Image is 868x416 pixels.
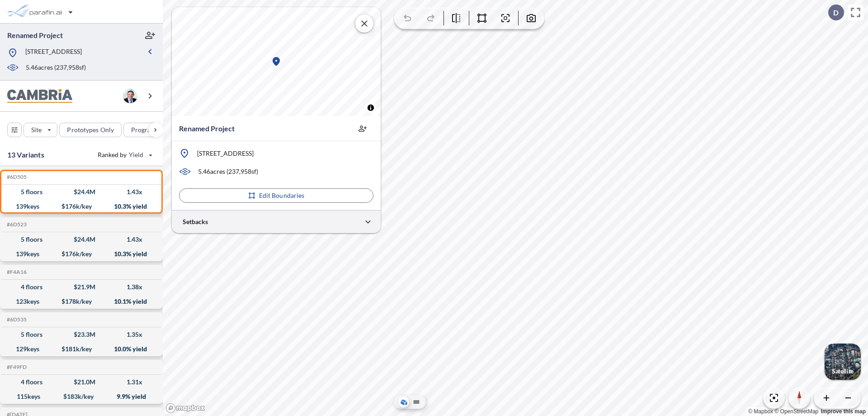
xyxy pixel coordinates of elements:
[259,191,305,200] p: Edit Boundaries
[26,63,86,73] p: 5.46 acres ( 237,958 sf)
[198,167,258,176] p: 5.46 acres ( 237,958 sf)
[31,125,42,134] p: Site
[821,408,866,415] a: Improve this map
[748,408,773,415] a: Mapbox
[411,397,422,407] button: Site Plan
[165,403,205,413] a: Mapbox homepage
[179,123,235,134] p: Renamed Project
[5,174,27,180] h5: Click to copy the code
[59,123,122,137] button: Prototypes Only
[179,188,373,203] button: Edit Boundaries
[131,125,156,134] p: Program
[123,123,172,137] button: Program
[129,150,144,159] span: Yield
[5,269,27,275] h5: Click to copy the code
[368,103,373,113] span: Toggle attribution
[832,368,854,375] p: Satellite
[825,344,861,380] img: Switcher Image
[7,30,63,40] p: Renamed Project
[774,408,818,415] a: OpenStreetMap
[197,149,254,158] p: [STREET_ADDRESS]
[5,316,27,323] h5: Click to copy the code
[24,123,57,137] button: Site
[7,89,72,103] img: BrandImage
[123,89,137,103] img: user logo
[90,148,158,162] button: Ranked by Yield
[25,47,82,58] p: [STREET_ADDRESS]
[365,102,376,113] button: Toggle attribution
[398,397,409,407] button: Aerial View
[825,344,861,380] button: Switcher ImageSatellite
[271,56,282,67] div: Map marker
[67,125,114,134] p: Prototypes Only
[5,364,27,370] h5: Click to copy the code
[833,9,839,17] p: D
[5,221,27,228] h5: Click to copy the code
[172,7,381,116] canvas: Map
[7,149,44,160] p: 13 Variants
